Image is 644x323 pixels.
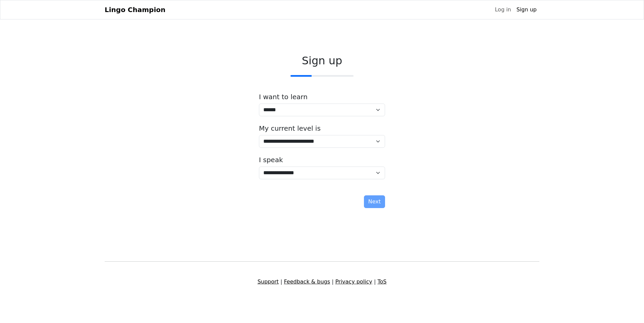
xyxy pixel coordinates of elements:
a: Feedback & bugs [284,278,330,285]
label: My current level is [259,124,321,132]
a: Lingo Champion [105,3,165,16]
h2: Sign up [259,54,385,67]
a: Privacy policy [335,278,372,285]
div: | | | [101,278,543,286]
a: ToS [377,278,386,285]
label: I want to learn [259,93,308,101]
a: Log in [492,3,514,16]
a: Sign up [514,3,539,16]
a: Support [258,278,279,285]
label: I speak [259,156,283,164]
